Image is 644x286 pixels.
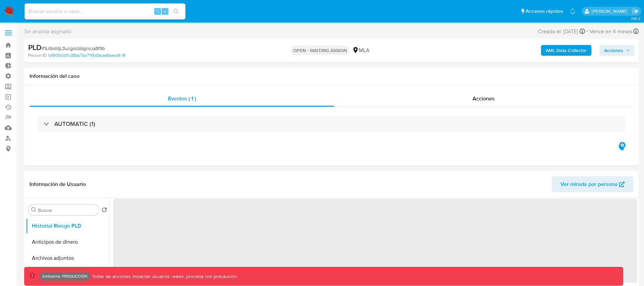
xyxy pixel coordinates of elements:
[164,8,166,14] span: s
[570,8,576,14] a: Notificaciones
[589,28,632,35] span: Vence en 4 meses
[546,45,587,56] b: AML Data Collector
[24,28,71,35] span: Sin analista asignado
[38,207,96,213] input: Buscar
[586,27,588,36] span: -
[473,95,495,102] span: Acciones
[541,45,591,56] button: AML Data Collector
[31,207,37,212] button: Buscar
[168,95,196,102] span: Eventos ( 1 )
[290,46,350,55] p: OPEN - WAITING ASSIGN
[42,45,105,52] span: # 9JGoMjL3ucgocbbgcoJa5f9b
[26,234,110,250] button: Anticipos de dinero
[26,250,110,266] button: Archivos adjuntos
[113,199,637,283] span: ‌
[30,73,633,80] h1: Información del caso
[352,47,369,54] div: MLA
[560,176,618,192] span: Ver mirada por persona
[90,273,238,280] p: Todas las acciones impactan usuarios reales, proceda con precaución.
[169,7,183,16] button: search-icon
[155,8,160,14] span: ⌥
[632,8,639,15] a: Salir
[38,116,625,132] div: AUTOMATIC (1)
[48,52,125,58] a: 1df9060d0c38bb7ba7119d3ada8aead6
[42,275,88,278] p: Ambiente: PRODUCCIÓN
[26,218,110,234] button: Historial Riesgo PLD
[538,27,585,36] div: Creado el: [DATE]
[30,181,86,188] h1: Información de Usuario
[54,120,95,128] h3: AUTOMATIC (1)
[24,7,185,16] input: Buscar usuario o caso...
[28,42,42,53] b: PLD
[102,207,107,214] button: Volver al orden por defecto
[604,45,623,56] span: Acciones
[592,8,630,14] p: nicolas.tolosa@mercadolibre.com
[26,266,110,282] button: CVU
[526,8,563,15] span: Accesos rápidos
[599,45,635,56] button: Acciones
[552,176,633,192] button: Ver mirada por persona
[28,52,47,58] b: Person ID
